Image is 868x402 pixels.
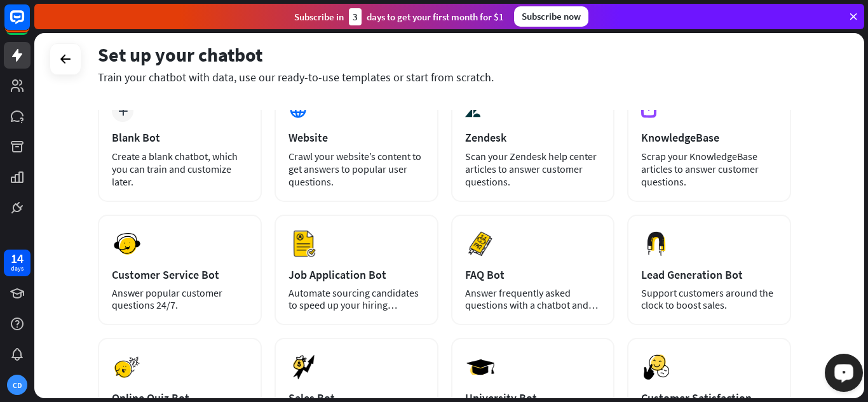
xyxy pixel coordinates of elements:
[288,267,424,282] div: Job Application Bot
[288,130,424,145] div: Website
[294,8,504,25] div: Subscribe in days to get your first month for $1
[815,349,868,402] iframe: LiveChat chat widget
[641,287,777,311] div: Support customers around the clock to boost sales.
[11,264,24,273] div: days
[112,267,248,282] div: Customer Service Bot
[7,375,27,395] div: CD
[465,267,601,282] div: FAQ Bot
[112,130,248,145] div: Blank Bot
[465,130,601,145] div: Zendesk
[641,267,777,282] div: Lead Generation Bot
[641,130,777,145] div: KnowledgeBase
[112,287,248,311] div: Answer popular customer questions 24/7.
[465,150,601,188] div: Scan your Zendesk help center articles to answer customer questions.
[288,287,424,311] div: Automate sourcing candidates to speed up your hiring process.
[288,150,424,188] div: Crawl your website’s content to get answers to popular user questions.
[465,287,601,311] div: Answer frequently asked questions with a chatbot and save your time.
[641,150,777,188] div: Scrap your KnowledgeBase articles to answer customer questions.
[514,6,588,27] div: Subscribe now
[349,8,362,25] div: 3
[112,150,248,188] div: Create a blank chatbot, which you can train and customize later.
[11,253,24,264] div: 14
[98,43,791,67] div: Set up your chatbot
[118,107,128,116] i: plus
[98,70,791,84] div: Train your chatbot with data, use our ready-to-use templates or start from scratch.
[4,250,31,276] a: 14 days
